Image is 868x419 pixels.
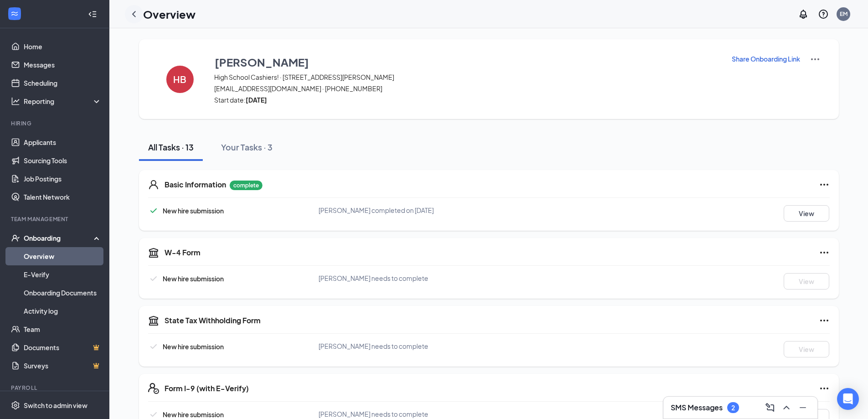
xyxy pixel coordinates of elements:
svg: Minimize [797,402,808,413]
div: Your Tasks · 3 [221,141,272,153]
div: 2 [731,404,735,412]
button: View [784,273,829,290]
svg: Checkmark [148,205,159,216]
h1: Overview [143,6,195,22]
a: Onboarding Documents [24,284,102,302]
div: Payroll [11,384,100,392]
div: All Tasks · 13 [148,141,194,153]
a: Team [24,320,102,338]
svg: Ellipses [819,315,830,326]
span: High School Cashiers! · [STREET_ADDRESS][PERSON_NAME] [214,72,720,82]
a: Activity log [24,302,102,320]
a: Talent Network [24,188,102,206]
div: Onboarding [24,233,94,243]
svg: ChevronUp [781,402,792,413]
div: Switch to admin view [24,401,87,410]
svg: FormI9EVerifyIcon [148,383,159,394]
button: ChevronUp [779,400,794,415]
span: [EMAIL_ADDRESS][DOMAIN_NAME] · [PHONE_NUMBER] [214,84,720,93]
svg: UserCheck [11,233,20,243]
p: Share Onboarding Link [732,54,800,63]
h5: Form I-9 (with E-Verify) [164,383,249,393]
svg: ComposeMessage [765,402,776,413]
svg: TaxGovernmentIcon [148,315,159,326]
svg: Ellipses [819,179,830,190]
span: New hire submission [163,207,224,215]
svg: Notifications [798,9,809,20]
svg: User [148,179,159,190]
h5: Basic Information [164,180,226,190]
svg: Settings [11,401,20,410]
div: Hiring [11,119,100,127]
svg: TaxGovernmentIcon [148,247,159,258]
svg: Ellipses [819,383,830,394]
h3: SMS Messages [671,403,723,413]
a: E-Verify [24,265,102,284]
svg: WorkstreamLogo [10,9,19,18]
div: Reporting [24,97,102,106]
button: HB [157,54,203,104]
svg: Collapse [88,10,97,19]
span: Start date: [214,95,720,104]
a: Home [24,37,102,56]
a: Job Postings [24,170,102,188]
h3: [PERSON_NAME] [215,54,309,70]
span: New hire submission [163,274,224,283]
span: New hire submission [163,342,224,351]
a: DocumentsCrown [24,338,102,357]
a: Messages [24,56,102,74]
div: Team Management [11,215,100,223]
strong: [DATE] [246,96,267,104]
span: [PERSON_NAME] needs to complete [318,410,428,418]
svg: Checkmark [148,341,159,352]
span: [PERSON_NAME] needs to complete [318,274,428,282]
button: View [784,205,829,222]
svg: ChevronLeft [128,9,139,20]
span: [PERSON_NAME] needs to complete [318,342,428,350]
a: Applicants [24,133,102,151]
span: New hire submission [163,410,224,419]
a: Overview [24,247,102,265]
div: EM [840,10,847,18]
svg: Analysis [11,97,20,106]
img: More Actions [810,54,821,65]
h4: HB [173,76,186,83]
p: complete [230,181,262,190]
svg: Checkmark [148,273,159,284]
div: Open Intercom Messenger [837,388,859,410]
button: [PERSON_NAME] [214,54,720,70]
span: [PERSON_NAME] completed on [DATE] [318,206,434,214]
button: View [784,341,829,357]
button: Minimize [796,400,810,415]
a: SurveysCrown [24,357,102,375]
svg: Ellipses [819,247,830,258]
a: Scheduling [24,74,102,92]
button: Share Onboarding Link [731,54,801,64]
a: Sourcing Tools [24,151,102,170]
h5: W-4 Form [164,248,200,258]
h5: State Tax Withholding Form [164,316,261,326]
svg: QuestionInfo [818,9,829,20]
button: ComposeMessage [763,400,777,415]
